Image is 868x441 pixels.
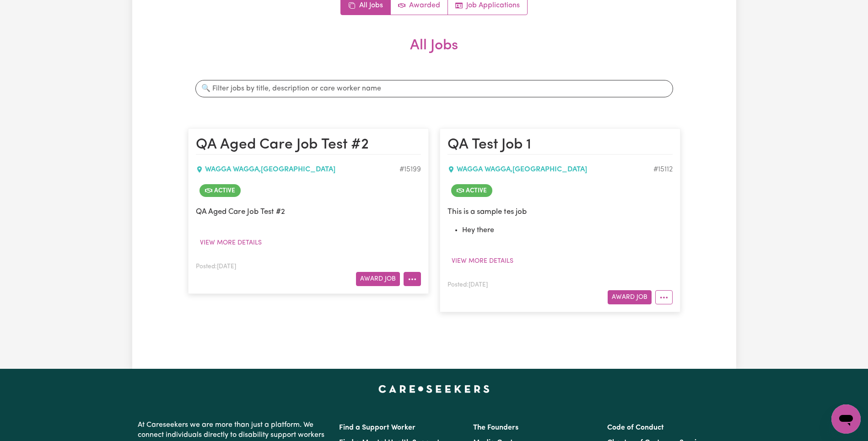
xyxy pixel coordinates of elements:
[339,424,415,431] a: Find a Support Worker
[447,164,653,175] div: WAGGA WAGGA , [GEOGRAPHIC_DATA]
[451,184,492,197] span: Job is active
[188,37,680,69] h2: All Jobs
[608,290,652,304] button: Award Job
[447,254,518,268] button: View more details
[447,136,673,154] h2: QA Test Job 1
[447,282,488,288] span: Posted: [DATE]
[196,164,399,175] div: WAGGA WAGGA , [GEOGRAPHIC_DATA]
[199,184,241,197] span: Job is active
[653,164,673,175] div: Job ID #15112
[607,424,664,431] a: Code of Conduct
[399,164,421,175] div: Job ID #15199
[447,206,673,218] p: This is a sample tes job
[378,385,490,393] a: Careseekers home page
[196,236,266,250] button: View more details
[196,206,421,218] p: QA Aged Care Job Test #2
[831,404,861,434] iframe: Button to launch messaging window
[655,290,673,304] button: More options
[473,424,518,431] a: The Founders
[356,272,400,286] button: Award Job
[404,272,421,286] button: More options
[196,264,236,270] span: Posted: [DATE]
[196,136,421,154] h2: QA Aged Care Job Test #2
[195,80,673,97] input: 🔍 Filter jobs by title, description or care worker name
[462,225,673,236] li: Hey there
